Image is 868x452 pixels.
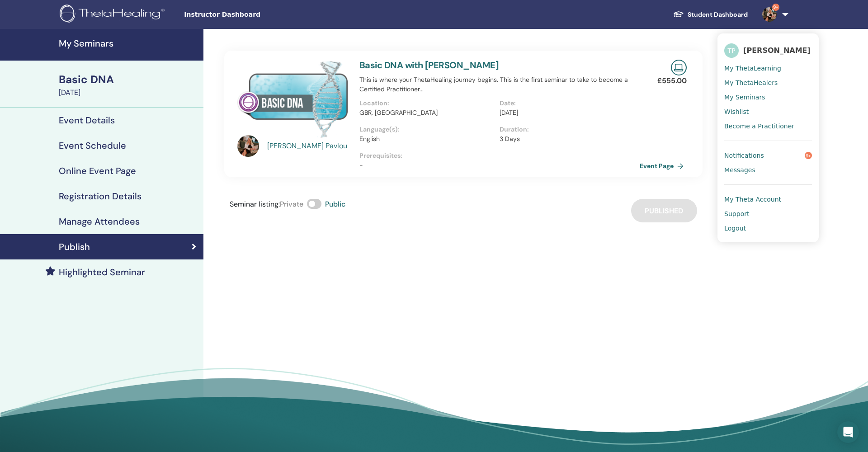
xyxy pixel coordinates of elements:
span: Logout [724,224,746,232]
p: English [359,134,494,144]
a: [PERSON_NAME] Pavlou [267,141,351,151]
p: Duration : [500,125,634,134]
span: My Seminars [724,93,765,101]
span: Instructor Dashboard [184,10,320,19]
a: Notifications9+ [724,148,812,163]
span: Notifications [724,151,764,160]
p: GBR, [GEOGRAPHIC_DATA] [359,108,494,118]
p: Language(s) : [359,125,494,134]
span: My ThetaLearning [724,64,781,72]
span: Public [325,199,345,209]
div: Basic DNA [59,72,198,87]
span: Seminar listing : [230,199,280,209]
h4: Event Schedule [59,140,126,151]
a: My ThetaHealers [724,75,812,90]
span: 9+ [805,152,812,159]
p: Location : [359,99,494,108]
img: default.jpg [762,7,777,22]
p: - [359,160,640,170]
span: Support [724,210,749,218]
a: My Seminars [724,90,812,104]
img: Basic DNA [237,60,349,138]
p: Date : [500,99,634,108]
h4: Registration Details [59,191,142,202]
h4: My Seminars [59,38,198,49]
a: Basic DNA[DATE] [53,72,203,98]
p: 3 Days [500,134,634,144]
a: Messages [724,163,812,177]
img: logo.png [60,5,168,25]
h4: Highlighted Seminar [59,267,145,278]
p: £ 555.00 [657,75,687,86]
span: Wishlist [724,108,749,116]
p: [DATE] [500,108,634,118]
img: default.jpg [237,135,259,157]
p: Prerequisites : [359,151,640,160]
div: Open Intercom Messenger [837,421,859,443]
div: [DATE] [59,87,198,98]
span: My ThetaHealers [724,79,778,87]
p: This is where your ThetaHealing journey begins. This is the first seminar to take to become a Cer... [359,75,640,94]
a: Wishlist [724,104,812,119]
h4: Online Event Page [59,165,136,176]
a: Become a Practitioner [724,119,812,133]
h4: Manage Attendees [59,216,140,227]
a: My Theta Account [724,192,812,207]
h4: Publish [59,241,90,252]
ul: 9+ [717,33,819,242]
span: TP [724,43,739,58]
img: Live Online Seminar [671,60,687,75]
a: Basic DNA with [PERSON_NAME] [359,59,499,71]
img: graduation-cap-white.svg [673,10,684,18]
a: My ThetaLearning [724,61,812,75]
span: Private [280,199,303,209]
a: Support [724,207,812,221]
h4: Event Details [59,115,115,126]
span: Become a Practitioner [724,122,794,130]
a: Student Dashboard [666,6,755,23]
span: Messages [724,166,755,174]
span: 9+ [772,4,779,11]
a: Event Page [640,159,687,173]
span: My Theta Account [724,195,781,203]
a: TP[PERSON_NAME] [724,40,812,61]
span: [PERSON_NAME] [743,46,811,55]
a: Logout [724,221,812,235]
